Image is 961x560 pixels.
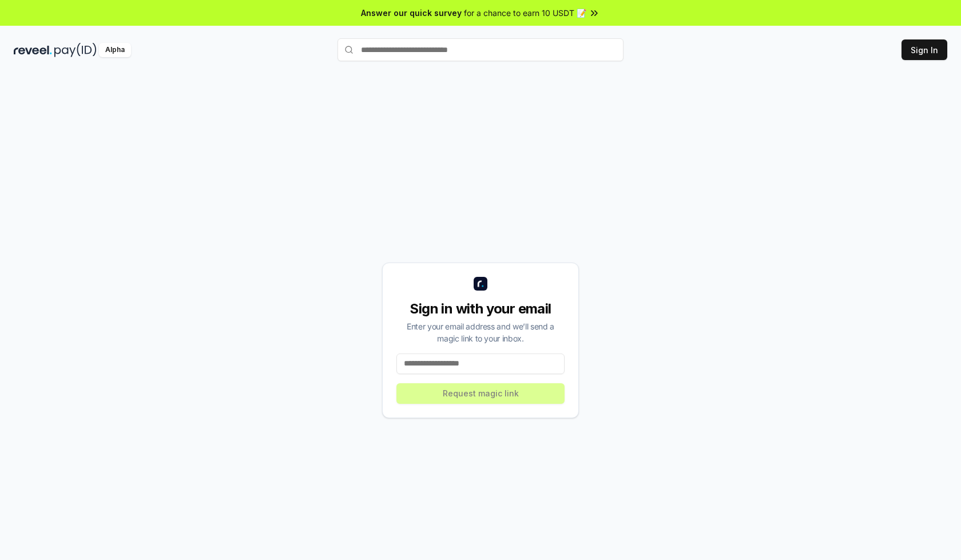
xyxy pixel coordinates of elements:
[54,43,97,57] img: pay_id
[464,7,586,19] span: for a chance to earn 10 USDT 📝
[14,43,52,57] img: reveel_dark
[474,277,487,291] img: logo_small
[396,320,565,344] div: Enter your email address and we’ll send a magic link to your inbox.
[902,39,947,60] button: Sign In
[99,43,131,57] div: Alpha
[361,7,462,19] span: Answer our quick survey
[396,300,565,318] div: Sign in with your email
